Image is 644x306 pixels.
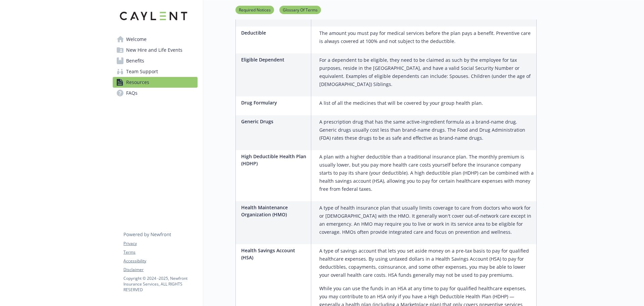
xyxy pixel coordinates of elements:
a: Terms [123,249,197,255]
span: Resources [126,77,149,88]
p: Generic Drugs [241,118,308,125]
span: New Hire and Life Events [126,45,182,55]
p: Health Savings Account (HSA) [241,247,308,261]
a: Disclaimer [123,267,197,273]
span: FAQs [126,88,138,98]
p: A prescription drug that has the same active-ingredient formula as a brand-name drug. Generic dru... [319,118,534,142]
a: Team Support [113,66,198,77]
p: Drug Formulary [241,99,308,106]
p: Deductible [241,29,308,36]
a: Accessibility [123,258,197,264]
a: Required Notices [235,6,274,13]
a: Glossary Of Terms [279,6,321,13]
p: Eligible Dependent [241,56,308,63]
a: FAQs [113,88,198,98]
p: For a dependent to be eligible, they need to be claimed as such by the employee for tax purposes,... [319,56,534,88]
a: New Hire and Life Events [113,45,198,55]
span: Team Support [126,66,158,77]
p: A type of savings account that lets you set aside money on a pre-tax basis to pay for qualified h... [319,247,534,279]
p: Health Maintenance Organization (HMO) [241,204,308,218]
a: Privacy [123,241,197,247]
span: Welcome [126,34,147,45]
p: A list of all the medicines that will be covered by your group health plan. [319,99,483,107]
p: Copyright © 2024 - 2025 , Newfront Insurance Services, ALL RIGHTS RESERVED [123,275,197,293]
a: Welcome [113,34,198,45]
p: A plan with a higher deductible than a traditional insurance plan. The monthly premium is usually... [319,153,534,193]
span: Benefits [126,55,144,66]
p: The amount you must pay for medical services before the plan pays a benefit. Preventive care is a... [319,29,534,45]
a: Resources [113,77,198,88]
p: A type of health insurance plan that usually limits coverage to care from doctors who work for or... [319,204,534,236]
a: Benefits [113,55,198,66]
p: High Deductible Health Plan (HDHP) [241,153,308,167]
